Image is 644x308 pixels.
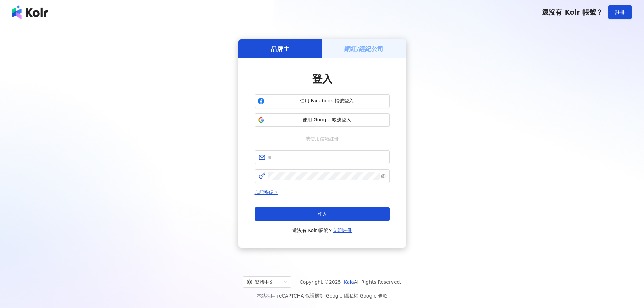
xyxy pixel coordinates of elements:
[255,207,390,221] button: 登入
[292,226,352,234] span: 還沒有 Kolr 帳號？
[360,293,387,299] a: Google 條款
[255,113,390,127] button: 使用 Google 帳號登入
[381,174,386,179] span: eye-invisible
[12,5,48,19] img: logo
[267,117,387,123] span: 使用 Google 帳號登入
[344,45,383,53] h5: 網紅/經紀公司
[608,5,632,19] button: 註冊
[312,73,332,85] span: 登入
[267,98,387,104] span: 使用 Facebook 帳號登入
[615,9,625,15] span: 註冊
[247,277,281,287] div: 繁體中文
[301,135,343,142] span: 或使用信箱註冊
[324,293,326,299] span: |
[255,190,278,195] a: 忘記密碼？
[255,94,390,108] button: 使用 Facebook 帳號登入
[333,228,352,233] a: 立即註冊
[358,293,360,299] span: |
[326,293,358,299] a: Google 隱私權
[271,45,289,53] h5: 品牌主
[317,211,327,217] span: 登入
[300,278,401,286] span: Copyright © 2025 All Rights Reserved.
[257,292,387,300] span: 本站採用 reCAPTCHA 保護機制
[342,279,354,285] a: iKala
[542,8,603,16] span: 還沒有 Kolr 帳號？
